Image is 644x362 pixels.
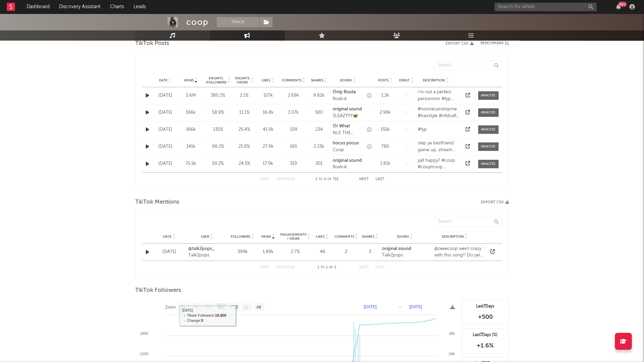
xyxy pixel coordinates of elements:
span: of [329,266,333,269]
div: +500 [465,313,505,321]
a: Benchmark [481,40,509,48]
span: Posts [378,78,388,82]
div: 166k [180,109,202,116]
div: 24.5 % [234,160,255,167]
input: Search... [434,61,502,70]
div: [DATE] [154,249,185,255]
div: yall happy? #coop #cooptroop #flomilli [418,157,459,171]
text: Zoom [165,305,176,310]
div: [DATE] [154,126,176,133]
div: 591 [282,143,306,150]
div: 399k [229,249,256,255]
text: 1200 [140,352,148,356]
div: 41.9k [258,126,278,133]
div: #fyp [418,126,459,133]
div: 1.81k [375,160,396,167]
div: Talk2pops [188,252,226,259]
div: Engmts / Views [234,76,250,84]
span: Comments [282,78,301,82]
span: TikTok Followers [135,286,181,295]
div: 11.1 % [234,109,255,116]
div: 380.2 % [205,92,231,99]
span: Followers [231,235,250,239]
span: Shares [311,78,323,82]
button: Export CSV [481,200,509,204]
div: 234 [309,126,329,133]
span: Shares [362,235,374,239]
text: 1m [193,305,198,310]
text: YTD [229,305,238,310]
text: → [398,304,402,309]
div: Engmts / Followers [205,76,227,84]
span: Sound [397,235,409,239]
div: Last 7 Days (%) [465,332,505,338]
div: 1.07k [282,109,306,116]
strong: original sound [382,247,411,251]
div: 2.69k [282,92,306,99]
div: 75.5k [180,160,202,167]
div: 25.4 % [234,126,255,133]
div: 135 % [205,126,231,133]
div: 2.7 % [280,249,311,255]
div: 3 [362,249,379,255]
strong: Only Route [333,90,356,94]
div: 1 1 1 [308,264,346,272]
div: 780 [375,143,396,150]
text: 6m [218,305,224,310]
span: Description [423,78,445,82]
text: 1w [180,305,186,310]
button: Last [376,177,384,181]
span: Engagements / Views [280,233,307,241]
input: Search... [434,217,502,226]
div: 301 [309,160,329,167]
div: 98.2 % [205,143,231,150]
div: 21.8 % [234,143,255,150]
button: Previous [277,266,295,269]
a: original soundSLEAZYYY🦋 [333,106,363,119]
div: 1.2k [375,92,396,99]
span: Date [159,78,168,82]
span: Date [163,235,172,239]
button: 99+ [616,4,621,10]
text: [DATE] [409,304,422,309]
div: [DATE] [154,143,176,150]
a: original soundfloski✰ [333,157,363,171]
div: 46 [314,249,331,255]
text: 24k [449,352,455,356]
button: Track [217,17,259,27]
div: 107k [258,92,278,99]
div: NLE THE GREAT [333,130,363,137]
span: User [201,235,209,239]
span: to [318,178,323,181]
button: First [260,266,270,269]
div: 2.23k [309,143,329,150]
div: 5.6M [180,92,202,99]
text: 1800 [140,331,148,335]
div: floski✰ [333,96,363,103]
div: [DATE] [154,109,176,116]
div: 17.9k [258,160,278,167]
span: Debut [399,78,410,82]
div: [DATE] [154,92,176,99]
div: Talk2pops [382,252,411,259]
span: TikTok Posts [135,40,169,48]
span: Comments [334,235,354,239]
button: Next [359,266,369,269]
text: All [256,305,261,310]
strong: original sound [333,158,362,163]
div: 2 [334,249,358,255]
div: 9.82k [309,92,329,99]
button: Next [359,177,369,181]
button: Previous [277,177,295,181]
div: [DATE] [154,160,176,167]
a: original soundTalk2pops [382,246,411,259]
a: @talk2pops_ [188,246,226,252]
div: Coop [333,147,363,154]
span: Views [261,235,271,239]
div: Last 7 Days [465,303,505,310]
text: 28k [449,331,455,335]
a: hocus pocusCoop [333,140,363,153]
text: [DATE] [364,304,377,309]
div: 99 + [618,2,627,7]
